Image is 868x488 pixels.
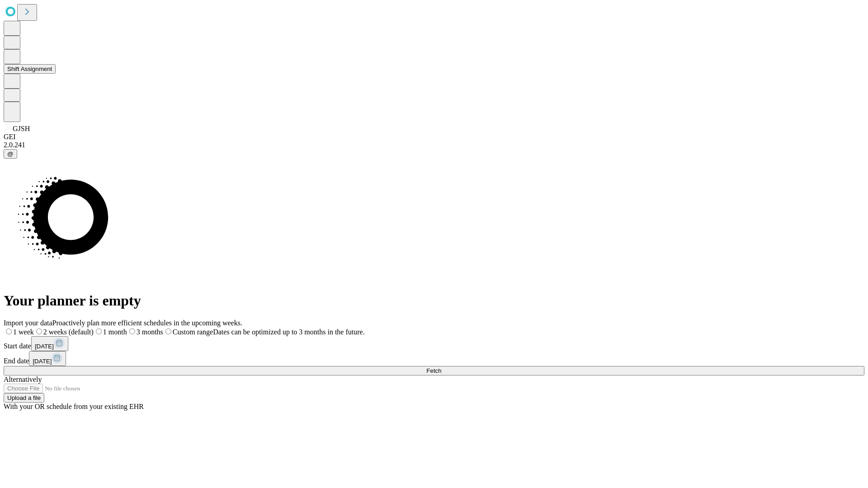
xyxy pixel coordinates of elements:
[4,366,864,375] button: Fetch
[13,328,34,336] span: 1 week
[213,328,364,336] span: Dates can be optimized up to 3 months in the future.
[129,328,135,334] input: 3 months
[4,403,144,410] span: With your OR schedule from your existing EHR
[31,336,68,351] button: [DATE]
[52,319,242,327] span: Proactively plan more efficient schedules in the upcoming weeks.
[35,343,54,350] span: [DATE]
[426,367,441,374] span: Fetch
[173,328,213,336] span: Custom range
[137,328,163,336] span: 3 months
[4,292,864,309] h1: Your planner is empty
[96,328,102,334] input: 1 month
[36,328,42,334] input: 2 weeks (default)
[4,351,864,366] div: End date
[29,351,66,366] button: [DATE]
[6,328,12,334] input: 1 week
[4,393,44,403] button: Upload a file
[165,328,171,334] input: Custom rangeDates can be optimized up to 3 months in the future.
[4,133,864,141] div: GEI
[4,336,864,351] div: Start date
[4,319,52,327] span: Import your data
[43,328,94,336] span: 2 weeks (default)
[33,358,52,365] span: [DATE]
[4,375,42,383] span: Alternatively
[103,328,127,336] span: 1 month
[4,64,56,74] button: Shift Assignment
[13,125,30,132] span: GJSH
[7,150,14,157] span: @
[4,149,17,159] button: @
[4,141,864,149] div: 2.0.241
